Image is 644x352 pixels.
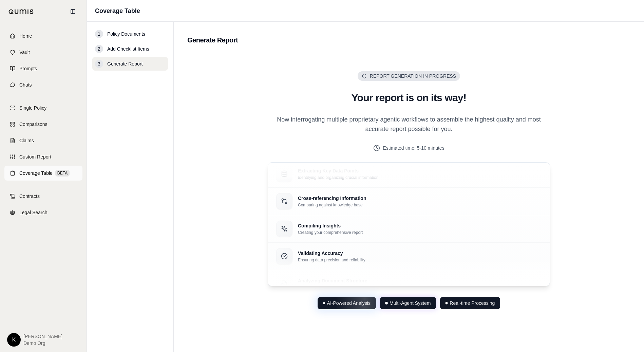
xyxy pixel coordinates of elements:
[298,285,381,290] p: Reading and understanding document layouts
[4,205,82,220] a: Legal Search
[8,9,34,14] img: Qumis Logo
[7,333,21,347] div: K
[23,333,62,340] span: [PERSON_NAME]
[298,250,365,257] p: Validating Accuracy
[298,195,366,202] p: Cross-referencing Information
[327,300,371,307] span: AI-Powered Analysis
[4,166,82,181] a: Coverage TableBETA
[95,60,103,68] div: 3
[298,202,366,208] p: Comparing against knowledge base
[95,6,140,16] h1: Coverage Table
[55,170,70,177] span: BETA
[370,73,456,79] span: Report Generation in Progress
[4,29,82,43] a: Home
[19,33,32,39] span: Home
[19,121,47,128] span: Comparisons
[107,60,143,67] span: Generate Report
[19,81,32,88] span: Chats
[19,105,46,111] span: Single Policy
[4,133,82,148] a: Claims
[19,209,48,216] span: Legal Search
[19,137,34,144] span: Claims
[298,277,381,284] p: Analyzing Document Structure
[390,300,431,307] span: Multi-Agent System
[4,100,82,115] a: Single Policy
[298,167,378,174] p: Extracting Key Data Points
[107,45,149,52] span: Add Checklist Items
[95,30,103,38] div: 1
[268,92,550,104] h2: Your report is on its way!
[19,170,53,177] span: Coverage Table
[19,65,37,72] span: Prompts
[450,300,495,307] span: Real-time Processing
[187,35,630,45] h2: Generate Report
[19,193,40,200] span: Contracts
[298,257,365,263] p: Ensuring data precision and reliability
[4,189,82,204] a: Contracts
[95,45,103,53] div: 2
[4,61,82,76] a: Prompts
[4,117,82,132] a: Comparisons
[19,153,51,160] span: Custom Report
[4,45,82,60] a: Vault
[4,77,82,92] a: Chats
[19,49,30,56] span: Vault
[68,6,78,17] button: Collapse sidebar
[298,175,378,180] p: Identifying and organizing crucial information
[4,149,82,164] a: Custom Report
[23,340,62,347] span: Demo Org
[298,222,363,229] p: Compiling Insights
[107,31,145,37] span: Policy Documents
[298,230,363,235] p: Creating your comprehensive report
[268,115,550,134] p: Now interrogating multiple proprietary agentic workflows to assemble the highest quality and most...
[383,145,444,151] span: Estimated time: 5-10 minutes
